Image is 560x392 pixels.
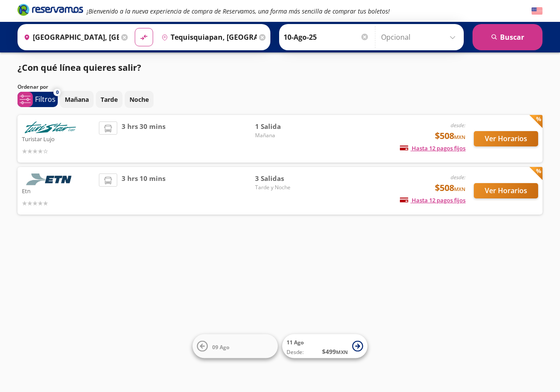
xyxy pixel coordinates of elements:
button: 11 AgoDesde:$499MXN [282,334,367,358]
i: Brand Logo [17,3,83,16]
p: Filtros [35,94,56,104]
span: $508 [435,129,465,142]
button: Mañana [60,91,94,108]
span: Hasta 12 pagos fijos [400,196,465,204]
span: 3 hrs 30 mins [122,121,165,156]
button: 0Filtros [17,92,58,107]
em: desde: [451,173,465,181]
p: Turistar Lujo [22,133,94,144]
img: Turistar Lujo [22,121,79,133]
small: MXN [336,349,348,355]
button: English [532,6,542,17]
button: Noche [125,91,154,108]
span: 0 [56,89,59,96]
button: Buscar [472,24,542,50]
em: ¡Bienvenido a la nueva experiencia de compra de Reservamos, una forma más sencilla de comprar tus... [87,7,390,15]
p: ¿Con qué línea quieres salir? [17,61,141,74]
span: Tarde y Noche [255,184,316,191]
button: Ver Horarios [474,131,538,146]
small: MXN [454,186,465,192]
span: 1 Salida [255,121,316,132]
input: Buscar Destino [158,26,257,48]
p: Tarde [101,95,118,104]
button: 09 Ago [192,334,278,358]
span: 3 hrs 10 mins [122,173,165,208]
button: Tarde [96,91,122,108]
em: desde: [451,121,465,129]
span: Mañana [255,132,316,139]
small: MXN [454,134,465,140]
a: Brand Logo [17,3,83,19]
input: Buscar Origen [20,26,119,48]
button: Ver Horarios [474,183,538,198]
input: Opcional [381,26,459,48]
span: Hasta 12 pagos fijos [400,144,465,152]
span: 3 Salidas [255,173,316,184]
p: Noche [129,95,149,104]
span: 09 Ago [212,343,229,350]
p: Ordenar por [17,83,48,91]
span: $508 [435,181,465,194]
p: Mañana [65,95,89,104]
p: Etn [22,185,94,196]
span: Desde: [287,348,304,356]
img: Etn [22,173,79,185]
input: Elegir Fecha [283,26,369,48]
span: $ 499 [322,347,348,356]
span: 11 Ago [287,339,304,346]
